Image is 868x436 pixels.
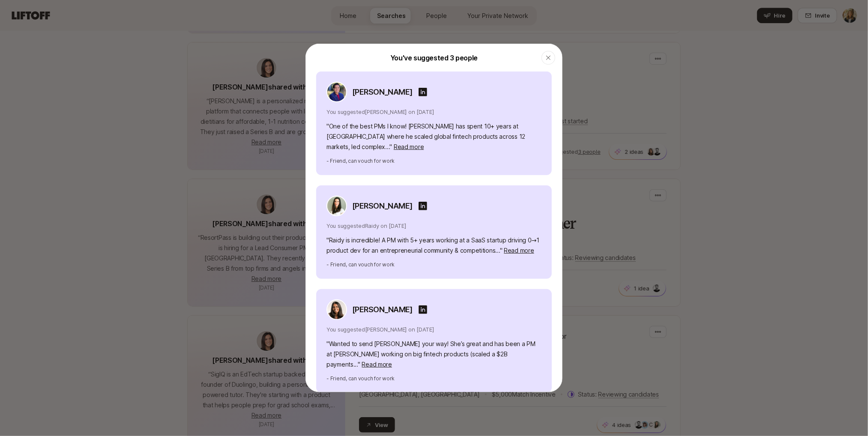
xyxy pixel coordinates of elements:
[326,375,542,382] p: - Friend, can vouch for work
[352,200,413,212] p: [PERSON_NAME]
[326,108,542,116] p: You suggested [PERSON_NAME] on [DATE]
[326,121,542,152] p: " One of the best PMs I know! [PERSON_NAME] has spent 10+ years at [GEOGRAPHIC_DATA] where he sca...
[504,247,534,254] span: Read more
[352,86,413,98] p: [PERSON_NAME]
[326,221,542,230] p: You suggested Raidy on [DATE]
[352,304,413,316] p: [PERSON_NAME]
[394,143,424,150] span: Read more
[326,325,542,334] p: You suggested [PERSON_NAME] on [DATE]
[327,300,346,319] img: c4570706_efd8_4037_b1db_068d66f38f12.jpg
[326,261,542,269] p: - Friend, can vouch for work
[327,197,346,215] img: 0e3d2002_b18a_452b_b86f_2982cf5a075b.jpg
[326,339,542,370] p: " Wanted to send [PERSON_NAME] your way! She’s great and has been a PM at [PERSON_NAME] working o...
[327,83,346,102] img: 7c8160a5_ecfa_4aa5_b54d_84b921cc4588.jpg
[326,235,542,256] p: " Raidy is incredible! A PM with 5+ years working at a SaaS startup driving 0→1 product dev for a...
[326,157,542,165] p: - Friend, can vouch for work
[390,54,478,61] h2: You've suggested 3 people
[362,361,392,368] span: Read more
